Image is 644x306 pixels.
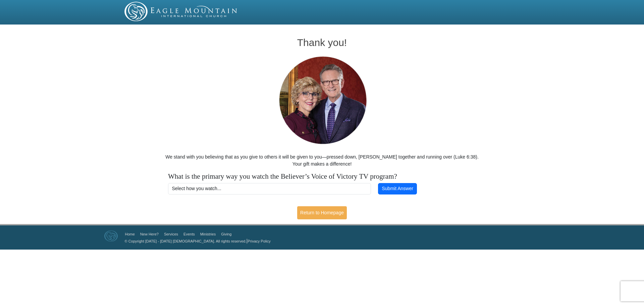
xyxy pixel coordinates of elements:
a: Privacy Policy [248,239,270,243]
a: Events [183,232,195,236]
a: New Here? [140,232,159,236]
a: Home [125,232,135,236]
p: | [122,237,271,245]
a: Giving [221,232,231,236]
a: Return to Homepage [297,206,347,219]
a: Services [164,232,178,236]
img: Pastors George and Terri Pearsons [273,54,372,147]
img: Eagle Mountain International Church [104,230,118,242]
a: Ministries [200,232,216,236]
a: © Copyright [DATE] - [DATE] [DEMOGRAPHIC_DATA]. All rights reserved. [125,239,247,243]
p: We stand with you believing that as you give to others it will be given to you—pressed down, [PER... [165,154,480,168]
button: Submit Answer [378,183,417,194]
img: EMIC [124,2,238,21]
h4: What is the primary way you watch the Believer’s Voice of Victory TV program? [168,172,476,181]
h1: Thank you! [165,37,480,48]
